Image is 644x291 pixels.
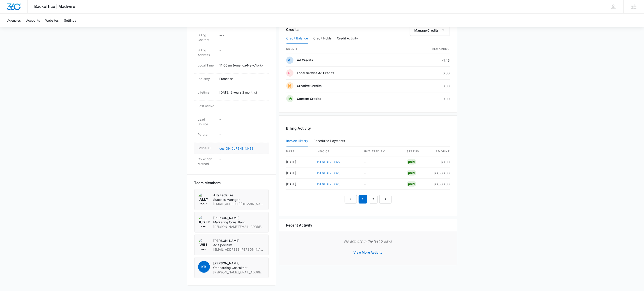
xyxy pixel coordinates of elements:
[213,216,265,220] p: [PERSON_NAME]
[220,76,265,81] p: Franchise
[410,25,450,36] button: Manage Credits
[314,139,347,142] div: Scheduled Payments
[317,160,341,164] a: 12F6FBF7-0027
[220,63,265,68] p: 11:00am ( America/New_York )
[213,270,265,275] span: [PERSON_NAME][EMAIL_ADDRESS][PERSON_NAME][DOMAIN_NAME]
[286,27,299,32] h3: Credits
[194,30,269,45] div: Billing Contact---
[297,58,313,62] p: Ad Credits
[297,96,321,101] p: Content Credits
[194,143,269,154] div: Stripe IDcus_OHr0gF5HSrNHB8
[220,147,254,150] a: cus_OHr0gF5HSrNHB8
[194,154,269,169] div: Collection Method-
[286,179,313,190] td: [DATE]
[286,126,450,131] h3: Billing Activity
[359,195,367,204] em: 1
[286,136,308,147] button: Invoice History
[213,238,265,243] p: [PERSON_NAME]
[407,181,416,187] div: Paid
[349,247,387,258] button: View More Activity
[220,33,265,42] dd: - - -
[213,202,265,206] span: [EMAIL_ADDRESS][DOMAIN_NAME]
[337,33,358,44] button: Credit Activity
[198,157,216,166] dt: Collection Method
[220,117,265,122] p: -
[213,243,265,247] span: Ad Specialist
[220,48,265,57] dd: -
[194,74,269,87] div: IndustryFranchise
[317,171,341,175] a: 12F6FBF7-0026
[403,147,430,156] th: status
[402,67,450,80] td: 0.00
[198,216,210,227] img: Justin Zochniak
[379,195,392,204] a: Next Page
[5,14,23,27] a: Agencies
[369,195,378,204] a: Page 2
[198,132,216,137] dt: Partner
[317,182,341,186] a: 12F6FBF7-0025
[286,156,313,167] td: [DATE]
[43,14,61,27] a: Websites
[407,159,416,165] div: Paid
[361,147,403,156] th: Initiated By
[286,44,402,54] th: credit
[402,80,450,92] td: 0.00
[297,84,322,88] p: Creative Credits
[407,170,416,176] div: Paid
[194,60,269,74] div: Local Time11:00am (America/New_York)
[220,103,265,108] p: -
[313,147,361,156] th: invoice
[220,132,265,137] p: -
[286,167,313,179] td: [DATE]
[194,45,269,60] div: Billing Address-
[345,195,392,204] nav: Pagination
[198,238,210,250] img: Will Fritz
[286,33,308,44] button: Credit Balance
[198,63,216,68] dt: Local Time
[213,261,265,266] p: [PERSON_NAME]
[297,71,335,75] p: Local Service Ad Credits
[23,14,43,27] a: Accounts
[402,54,450,67] td: -1.43
[286,238,450,244] p: No activity in the last 3 days
[198,261,210,273] span: KB
[361,179,403,190] td: -
[198,48,216,57] dt: Billing Address
[198,117,216,126] dt: Lead Source
[286,147,313,156] th: date
[213,197,265,202] span: Success Manager
[194,180,221,186] span: Team Members
[61,14,79,27] a: Settings
[314,33,332,44] button: Credit Holds
[402,44,450,54] th: Remaining
[213,220,265,225] span: Marketing Consultant
[198,76,216,81] dt: Industry
[198,193,210,205] img: Ally LeCause
[361,156,403,167] td: -
[286,222,312,228] h6: Recent Activity
[213,225,265,229] span: [PERSON_NAME][EMAIL_ADDRESS][DOMAIN_NAME]
[402,92,450,105] td: 0.00
[198,146,216,150] dt: Stripe ID
[194,129,269,143] div: Partner-
[220,90,265,95] p: [DATE] ( 2 years 2 months )
[213,247,265,252] span: [EMAIL_ADDRESS][PERSON_NAME][DOMAIN_NAME]
[213,193,265,197] p: Ally LeCause
[361,167,403,179] td: -
[430,167,450,179] td: $3,563.38
[194,101,269,114] div: Last Active-
[430,179,450,190] td: $3,563.38
[430,147,450,156] th: amount
[194,114,269,129] div: Lead Source-
[198,103,216,108] dt: Last Active
[198,33,216,42] dt: Billing Contact
[194,87,269,101] div: Lifetime[DATE](2 years 2 months)
[34,4,76,9] span: Backoffice | Madwire
[213,266,265,270] span: Onboarding Consultant
[198,90,216,95] dt: Lifetime
[220,157,265,161] p: -
[430,156,450,167] td: $0.00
